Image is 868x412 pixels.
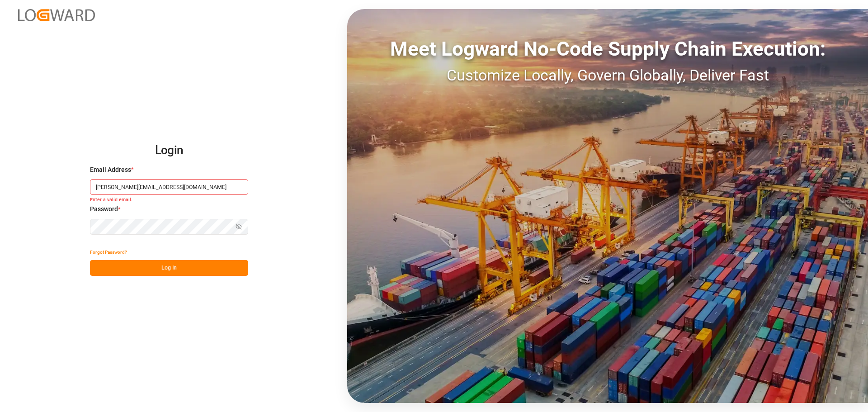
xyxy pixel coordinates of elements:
span: Email Address [90,165,131,175]
h2: Login [90,136,248,165]
span: Password [90,204,118,214]
div: Customize Locally, Govern Globally, Deliver Fast [347,64,868,87]
div: Meet Logward No-Code Supply Chain Execution: [347,34,868,64]
img: Logward_new_orange.png [18,9,95,21]
button: Forgot Password? [90,244,127,260]
button: Log In [90,260,248,276]
small: Enter a valid email. [90,197,248,205]
input: Enter your email [90,179,248,195]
